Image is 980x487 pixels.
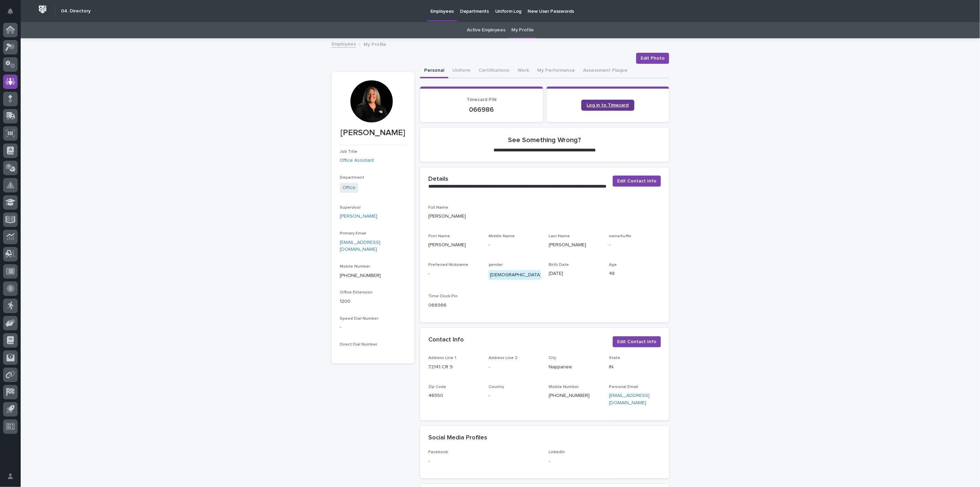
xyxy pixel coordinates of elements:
span: Facebook [428,450,448,454]
p: 1200 [340,298,406,305]
p: - [489,364,541,371]
span: Log in to Timecard [587,103,629,108]
p: - [609,241,661,249]
span: Timecard PIN [467,97,497,102]
span: Birth Date [549,263,569,267]
button: My Performance [533,64,579,78]
div: [DEMOGRAPHIC_DATA] [489,270,543,280]
span: gender [489,263,503,267]
span: Primary Email [340,231,366,236]
button: Work [513,64,533,78]
button: Uniform [448,64,474,78]
a: Office [343,184,356,191]
button: Personal [420,64,448,78]
span: Middle Name [489,234,515,238]
p: - [428,458,541,465]
button: Edit Photo [636,53,669,64]
a: Employees [331,40,356,48]
a: [PHONE_NUMBER] [549,393,590,398]
span: Address Line 2 [489,356,518,360]
p: - [428,270,480,277]
span: Mobile Number [549,385,579,389]
a: Log in to Timecard [581,100,634,111]
span: Job Title [340,150,357,154]
span: Speed Dial Number [340,317,378,321]
p: IN [609,364,661,371]
p: [PERSON_NAME] [428,241,480,249]
div: Notifications [9,8,18,19]
span: Edit Contact Info [617,338,656,345]
span: Direct Dial Number [340,342,377,347]
span: Age [609,263,617,267]
span: State [609,356,620,360]
span: Zip Code [428,385,446,389]
button: Certifications [474,64,513,78]
span: Full Name [428,206,448,210]
p: [DATE] [549,270,601,277]
a: [PHONE_NUMBER] [340,273,381,278]
h2: See Something Wrong? [508,136,581,144]
p: 72141 CR 9 [428,364,480,371]
span: City [549,356,557,360]
p: - [489,241,541,249]
img: Workspace Logo [36,3,49,16]
p: - [549,458,661,465]
p: 46550 [428,392,480,399]
p: My Profile [364,40,386,48]
button: Notifications [3,4,18,19]
span: Department [340,176,364,180]
p: [PERSON_NAME] [340,128,406,138]
h2: Social Media Profiles [428,434,487,442]
span: Time Clock Pin [428,294,458,298]
span: Last Name [549,234,570,238]
p: - [340,324,406,331]
span: First Name [428,234,450,238]
button: Edit Contact Info [613,176,661,187]
span: LinkedIn [549,450,565,454]
span: nameSuffix [609,234,631,238]
p: - [489,392,541,399]
span: Country [489,385,504,389]
span: Personal Email [609,385,638,389]
h2: Details [428,176,448,183]
a: [EMAIL_ADDRESS][DOMAIN_NAME] [609,393,650,405]
button: Assessment Plaque [579,64,632,78]
p: Nappanee [549,364,601,371]
span: Edit Photo [641,55,665,62]
p: [PERSON_NAME] [549,241,601,249]
p: 066986 [428,106,535,114]
span: Edit Contact Info [617,178,656,185]
a: [PERSON_NAME] [340,213,377,220]
a: [EMAIL_ADDRESS][DOMAIN_NAME] [340,240,380,252]
p: [PERSON_NAME] [428,213,661,220]
h2: Contact Info [428,336,464,344]
span: Supervisor [340,206,361,210]
a: Office Assistant [340,157,374,164]
p: 066986 [428,302,480,309]
span: Mobile Number [340,265,370,269]
p: 48 [609,270,661,277]
h2: 04. Directory [61,8,91,14]
a: Active Employees [467,22,506,38]
span: Office Extension [340,290,372,295]
a: My Profile [512,22,534,38]
span: Address Line 1 [428,356,456,360]
button: Edit Contact Info [613,336,661,347]
span: Preferred Nickname [428,263,468,267]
